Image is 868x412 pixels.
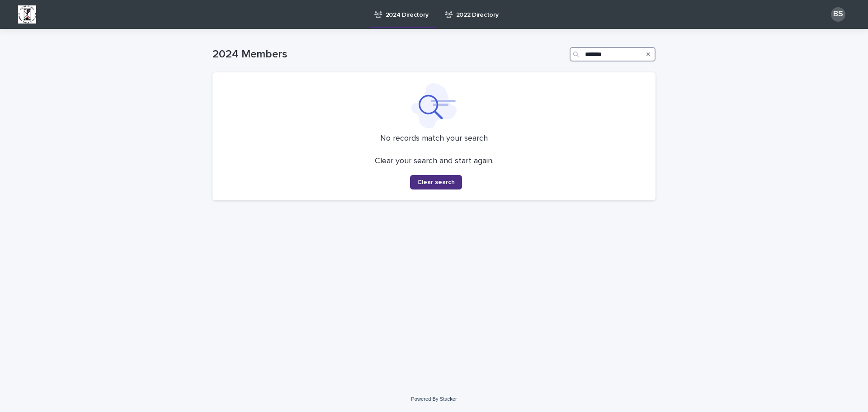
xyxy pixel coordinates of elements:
p: Clear your search and start again. [375,156,494,166]
p: No records match your search [223,134,645,144]
button: Clear search [410,175,462,189]
span: Clear search [417,179,455,185]
input: Search [570,47,656,62]
h1: 2024 Members [212,48,566,61]
img: BsxibNoaTPe9uU9VL587 [18,5,36,24]
div: BS [831,7,845,22]
a: Powered By Stacker [411,396,457,402]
